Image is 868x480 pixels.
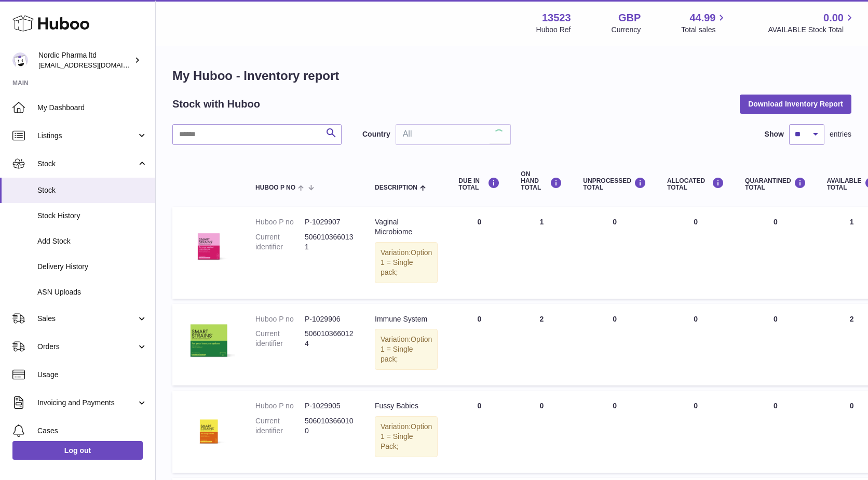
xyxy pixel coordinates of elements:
[12,52,28,68] img: chika.alabi@nordicpharma.com
[255,232,305,252] dt: Current identifier
[768,25,856,35] span: AVAILABLE Stock Total
[381,335,432,363] span: Option 1 = Single pack;
[37,342,137,352] span: Orders
[38,61,153,69] span: [EMAIL_ADDRESS][DOMAIN_NAME]
[255,217,305,227] dt: Huboo P no
[381,248,432,276] span: Option 1 = Single pack;
[37,103,147,113] span: My Dashboard
[37,262,147,272] span: Delivery History
[448,304,510,386] td: 0
[573,391,657,473] td: 0
[657,207,735,298] td: 0
[305,232,354,252] dd: 5060103660131
[255,314,305,324] dt: Huboo P no
[37,159,137,169] span: Stock
[305,329,354,349] dd: 5060103660124
[768,11,856,35] a: 0.00 AVAILABLE Stock Total
[765,129,784,139] label: Show
[255,329,305,349] dt: Current identifier
[458,177,500,191] div: DUE IN TOTAL
[183,314,235,366] img: product image
[618,11,641,25] strong: GBP
[37,211,147,221] span: Stock History
[542,11,571,25] strong: 13523
[681,25,727,35] span: Total sales
[37,370,147,380] span: Usage
[255,401,305,411] dt: Huboo P no
[745,177,806,191] div: QUARANTINED Total
[573,207,657,298] td: 0
[521,171,562,192] div: ON HAND Total
[774,315,778,323] span: 0
[37,185,147,195] span: Stock
[375,329,438,370] div: Variation:
[38,50,132,70] div: Nordic Pharma ltd
[381,422,432,450] span: Option 1 = Single Pack;
[305,314,354,324] dd: P-1029906
[375,314,438,324] div: Immune System
[12,441,143,460] a: Log out
[172,97,260,111] h2: Stock with Huboo
[448,391,510,473] td: 0
[667,177,724,191] div: ALLOCATED Total
[172,68,851,84] h1: My Huboo - Inventory report
[375,416,438,457] div: Variation:
[689,11,715,25] span: 44.99
[37,287,147,297] span: ASN Uploads
[37,131,137,141] span: Listings
[583,177,646,191] div: UNPROCESSED Total
[774,218,778,226] span: 0
[612,25,641,35] div: Currency
[255,184,295,191] span: Huboo P no
[37,398,137,408] span: Invoicing and Payments
[573,304,657,386] td: 0
[823,11,844,25] span: 0.00
[510,391,573,473] td: 0
[305,401,354,411] dd: P-1029905
[37,426,147,436] span: Cases
[510,207,573,298] td: 1
[183,401,235,453] img: product image
[657,304,735,386] td: 0
[774,402,778,410] span: 0
[37,314,137,324] span: Sales
[375,401,438,411] div: Fussy Babies
[362,129,390,139] label: Country
[448,207,510,298] td: 0
[375,242,438,283] div: Variation:
[183,217,235,269] img: product image
[536,25,571,35] div: Huboo Ref
[375,184,417,191] span: Description
[305,217,354,227] dd: P-1029907
[657,391,735,473] td: 0
[830,129,851,139] span: entries
[305,416,354,436] dd: 5060103660100
[510,304,573,386] td: 2
[37,236,147,246] span: Add Stock
[255,416,305,436] dt: Current identifier
[375,217,438,237] div: Vaginal Microbiome
[740,95,851,113] button: Download Inventory Report
[681,11,727,35] a: 44.99 Total sales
